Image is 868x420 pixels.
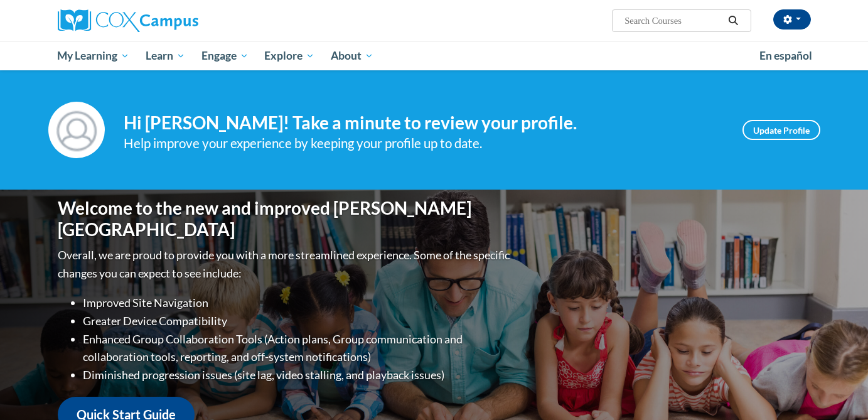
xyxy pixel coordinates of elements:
[256,41,323,70] a: Explore
[751,43,820,69] a: En español
[137,41,193,70] a: Learn
[193,41,257,70] a: Engage
[331,48,373,63] span: About
[323,41,382,70] a: About
[83,366,513,384] li: Diminished progression issues (site lag, video stalling, and playback issues)
[39,41,830,70] div: Main menu
[773,9,811,30] button: Account Settings
[742,120,820,140] a: Update Profile
[58,246,513,283] p: Overall, we are proud to provide you with a more streamlined experience. Some of the specific cha...
[124,133,724,154] div: Help improve your experience by keeping your profile up to date.
[57,48,129,63] span: My Learning
[83,330,513,367] li: Enhanced Group Collaboration Tools (Action plans, Group communication and collaboration tools, re...
[724,13,742,28] button: Search
[264,48,314,63] span: Explore
[818,370,858,410] iframe: Button to launch messaging window
[83,294,513,312] li: Improved Site Navigation
[83,312,513,330] li: Greater Device Compatibility
[48,102,105,158] img: Profile Image
[50,41,138,70] a: My Learning
[146,48,185,63] span: Learn
[58,9,296,32] a: Cox Campus
[623,13,724,28] input: Search Courses
[58,198,513,240] h1: Welcome to the new and improved [PERSON_NAME][GEOGRAPHIC_DATA]
[201,48,249,63] span: Engage
[759,49,812,62] span: En español
[124,112,724,134] h4: Hi [PERSON_NAME]! Take a minute to review your profile.
[58,9,198,32] img: Cox Campus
